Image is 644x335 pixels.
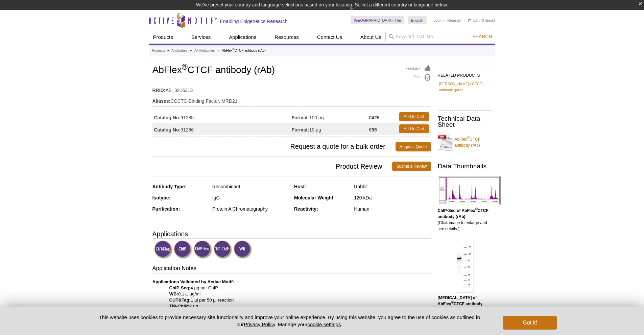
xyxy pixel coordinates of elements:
input: Keyword, Cat. No. [385,31,495,42]
td: 100 µg [292,111,369,123]
img: AbFlex<sup>®</sup> CTCF antibody (rAb) tested by ChIP-Seq. [438,176,501,205]
strong: €425 [369,115,379,121]
img: Change Here [349,5,367,21]
span: Product Review [152,162,392,171]
strong: Catalog No: [154,127,181,133]
p: This website uses cookies to provide necessary site functionality and improve your online experie... [87,314,492,328]
img: ChIP-Seq Validated [194,240,212,259]
strong: Catalog No: [154,115,181,121]
a: Contact Us [313,31,346,44]
a: Add to Cart [399,112,429,121]
strong: Reactivity: [294,206,318,212]
h2: Enabling Epigenetics Research [220,18,288,24]
div: Recombinant [212,184,289,190]
strong: ChIP-Seq: [169,285,191,290]
a: About Us [356,31,385,44]
div: Protein A Chromatography [212,206,289,212]
li: (0 items) [468,16,495,24]
h1: AbFlex CTCF antibody (rAb) [152,65,431,76]
a: Submit a Review [392,162,431,171]
a: Products [152,48,165,54]
td: 91286 [152,123,292,135]
strong: TIP-ChIP: [169,304,189,309]
div: Rabbit [354,184,431,190]
td: AB_3216313 [152,83,431,94]
p: (Click image to enlarge and see details.) [438,295,492,325]
a: Products [149,31,177,44]
img: ChIP Validated [174,240,192,259]
li: » [217,49,219,52]
strong: CUT&Tag: [169,297,191,303]
a: Print [406,74,431,81]
b: [MEDICAL_DATA] of AbFlex CTCF antibody (rAb). [438,295,483,312]
strong: WB: [169,291,178,296]
button: Got it! [503,316,557,330]
a: Applications [225,31,260,44]
img: AbFlex<sup>®</sup> CTCF antibody (rAb) tested by Western blot. [456,240,474,292]
img: Your Cart [468,18,471,22]
p: 4 µg per ChIP 0.1-1 µg/ml 1 µl per 50 µl reaction 2 µg Many chromatin-bound proteins are not solu... [152,279,431,334]
a: AbFlex®CTCF antibody (rAb) [438,132,492,152]
li: » [190,49,192,52]
sup: ® [182,63,188,71]
a: Privacy Policy [244,321,275,327]
td: 91285 [152,111,292,123]
h2: RELATED PRODUCTS [438,68,492,80]
li: » [167,49,169,52]
h2: Technical Data Sheet [438,116,492,128]
div: 120 kDa [354,195,431,201]
strong: Host: [294,184,306,189]
img: TIP-ChIP Validated [214,240,232,259]
img: Western Blot Validated [234,240,252,259]
strong: Molecular Weight: [294,195,335,200]
strong: RRID: [152,87,166,93]
a: All Antibodies [194,48,215,54]
strong: €95 [369,127,377,133]
h3: Applications [152,229,431,239]
a: Cart [468,18,480,23]
sup: ® [475,207,477,211]
p: (Click image to enlarge and see details.) [438,208,492,232]
span: Search [472,34,492,39]
div: Human [354,206,431,212]
sup: ® [451,301,454,304]
strong: Purification: [152,206,180,212]
a: [PERSON_NAME] / CTCFL antibody (pAb) [439,81,491,93]
a: Register [447,18,461,23]
strong: Format: [292,115,309,121]
img: CUT&Tag Validated [154,240,173,259]
sup: ® [467,136,470,140]
strong: Antibody Type: [152,184,187,189]
strong: Format: [292,127,309,133]
a: Add to Cart [399,124,429,133]
li: | [445,16,446,24]
b: ChIP-Seq of AbFlex CTCF antibody (rAb). [438,208,488,219]
td: 10 µg [292,123,369,135]
a: Feedback [406,65,431,72]
a: Antibodies [171,48,187,54]
a: [GEOGRAPHIC_DATA], The [351,16,404,24]
sup: ® [232,48,234,51]
a: English [408,16,427,24]
strong: Isotype: [152,195,171,200]
button: cookie settings [307,321,341,327]
a: Services [187,31,215,44]
h3: Application Notes [152,264,431,274]
button: Search [470,33,494,40]
h2: Data Thumbnails [438,163,492,169]
span: Request a quote for a bulk order [152,142,396,151]
a: Request Quote [396,142,431,151]
strong: Aliases: [152,98,171,104]
a: Login [433,18,443,23]
div: IgG [212,195,289,201]
td: CCCTC-Binding Factor, MRD21 [152,94,431,105]
li: AbFlex CTCF antibody (rAb) [222,49,266,52]
a: Resources [270,31,303,44]
b: Applications Validated by Active Motif: [152,279,234,284]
